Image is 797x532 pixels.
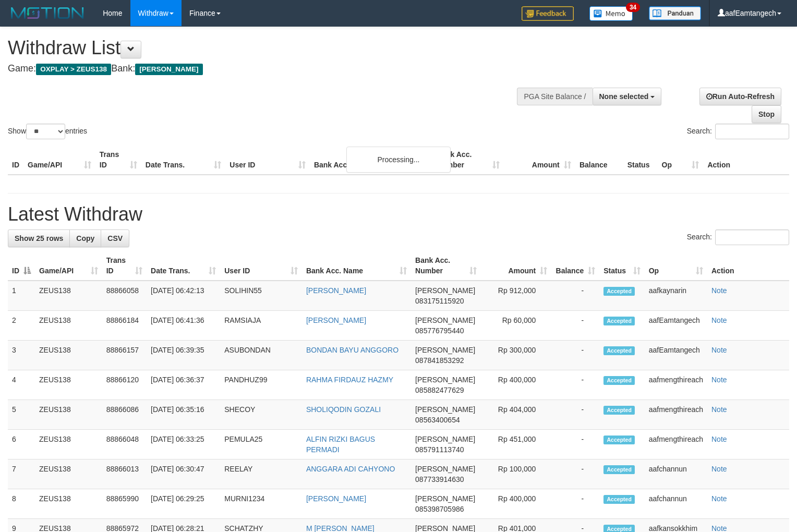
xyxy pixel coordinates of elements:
select: Showentries [26,124,65,139]
a: Note [711,435,727,443]
a: Note [711,286,727,295]
span: Copy 085398705986 to clipboard [415,505,464,513]
a: BONDAN BAYU ANGGORO [306,346,399,354]
a: Note [711,405,727,414]
div: Processing... [346,147,451,173]
td: aafkaynarin [645,281,707,311]
span: [PERSON_NAME] [415,316,475,324]
th: Date Trans. [141,145,226,175]
span: Copy 085791113740 to clipboard [415,445,464,454]
a: Copy [69,229,101,247]
td: aafmengthireach [645,430,707,460]
span: Copy 087841853292 to clipboard [415,356,464,365]
a: [PERSON_NAME] [306,286,366,295]
td: 88865990 [102,489,147,519]
td: Rp 400,000 [481,489,551,519]
td: ZEUS138 [35,311,102,341]
td: REELAY [220,460,302,489]
td: - [551,370,599,400]
h1: Withdraw List [8,38,521,58]
td: [DATE] 06:29:25 [147,489,220,519]
td: SOLIHIN55 [220,281,302,311]
td: 1 [8,281,35,311]
span: Copy [76,234,94,243]
button: None selected [593,88,662,105]
td: PANDHUZ99 [220,370,302,400]
th: Amount [504,145,575,175]
a: Stop [752,105,781,123]
span: Copy 085882477629 to clipboard [415,386,464,394]
td: ZEUS138 [35,281,102,311]
img: Button%20Memo.svg [589,6,633,21]
td: PEMULA25 [220,430,302,460]
td: 8 [8,489,35,519]
h1: Latest Withdraw [8,204,789,225]
td: - [551,341,599,370]
td: Rp 400,000 [481,370,551,400]
span: Accepted [603,495,635,504]
th: Status [623,145,658,175]
th: Bank Acc. Name: activate to sort column ascending [302,251,411,281]
td: 88866120 [102,370,147,400]
a: Note [711,316,727,324]
td: 88866013 [102,460,147,489]
td: - [551,311,599,341]
span: [PERSON_NAME] [415,435,475,443]
td: ZEUS138 [35,370,102,400]
a: [PERSON_NAME] [306,494,366,503]
a: ANGGARA ADI CAHYONO [306,465,395,473]
a: Note [711,465,727,473]
span: OXPLAY > ZEUS138 [36,64,111,75]
td: [DATE] 06:39:35 [147,341,220,370]
span: 34 [626,3,640,12]
a: [PERSON_NAME] [306,316,366,324]
th: Action [707,251,789,281]
td: 6 [8,430,35,460]
th: Op: activate to sort column ascending [645,251,707,281]
td: - [551,281,599,311]
td: SHECOY [220,400,302,430]
span: Accepted [603,376,635,385]
td: 88866157 [102,341,147,370]
th: Status: activate to sort column ascending [599,251,644,281]
span: [PERSON_NAME] [415,346,475,354]
td: [DATE] 06:35:16 [147,400,220,430]
td: RAMSIAJA [220,311,302,341]
td: Rp 60,000 [481,311,551,341]
a: Show 25 rows [8,229,70,247]
span: Copy 085776795440 to clipboard [415,327,464,335]
td: 88866058 [102,281,147,311]
th: Amount: activate to sort column ascending [481,251,551,281]
td: ZEUS138 [35,341,102,370]
span: Copy 087733914630 to clipboard [415,475,464,483]
a: CSV [101,229,129,247]
th: User ID [225,145,310,175]
input: Search: [715,124,789,139]
span: None selected [599,92,649,101]
a: Note [711,494,727,503]
td: ZEUS138 [35,460,102,489]
a: Note [711,346,727,354]
td: aafEamtangech [645,311,707,341]
th: Game/API: activate to sort column ascending [35,251,102,281]
th: Trans ID: activate to sort column ascending [102,251,147,281]
td: aafchannun [645,489,707,519]
a: Run Auto-Refresh [699,88,781,105]
td: [DATE] 06:33:25 [147,430,220,460]
span: Accepted [603,436,635,444]
span: [PERSON_NAME] [415,465,475,473]
td: ASUBONDAN [220,341,302,370]
td: 88866048 [102,430,147,460]
td: - [551,400,599,430]
img: MOTION_logo.png [8,5,87,21]
td: [DATE] 06:30:47 [147,460,220,489]
label: Show entries [8,124,87,139]
th: Trans ID [95,145,141,175]
span: Accepted [603,317,635,325]
td: ZEUS138 [35,430,102,460]
span: Accepted [603,346,635,355]
td: 88866184 [102,311,147,341]
th: Game/API [23,145,95,175]
label: Search: [687,229,789,245]
td: aafmengthireach [645,370,707,400]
